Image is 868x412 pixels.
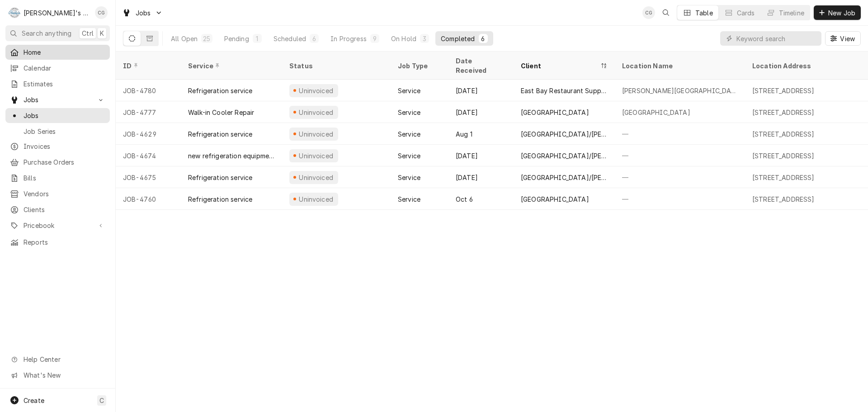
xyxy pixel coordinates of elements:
div: [GEOGRAPHIC_DATA] [622,108,690,117]
span: C [99,396,104,405]
div: [STREET_ADDRESS] [752,151,815,161]
a: Vendors [5,186,110,201]
div: 6 [311,34,317,43]
div: [GEOGRAPHIC_DATA]/[PERSON_NAME][GEOGRAPHIC_DATA] [521,173,608,182]
span: View [838,34,857,43]
div: ID [123,61,172,71]
div: Service [398,173,420,182]
span: Jobs [24,111,105,120]
div: [DATE] [448,101,514,123]
div: Uninvoiced [298,151,335,161]
a: Invoices [5,139,110,154]
div: Pending [224,34,249,43]
a: Calendar [5,61,110,76]
div: — [615,166,745,188]
div: Walk-in Cooler Repair [188,108,254,117]
span: Vendors [24,189,105,199]
div: [GEOGRAPHIC_DATA] [521,194,589,204]
div: Completed [441,34,475,43]
div: In Progress [330,34,367,43]
span: Home [24,47,105,57]
div: Service [398,129,420,139]
button: Search anythingCtrlK [5,25,110,41]
div: Date Received [456,56,505,75]
div: Service [188,61,273,71]
div: Location Name [622,61,736,71]
div: [GEOGRAPHIC_DATA]/[PERSON_NAME][GEOGRAPHIC_DATA] [521,129,608,139]
span: Estimates [24,79,105,89]
a: Home [5,45,110,60]
div: — [615,188,745,210]
div: Service [398,151,420,161]
div: Uninvoiced [298,129,335,139]
a: Go to Jobs [5,92,110,107]
a: Clients [5,202,110,217]
div: East Bay Restaurant Supply Inc. [521,86,608,95]
div: Cards [737,8,755,18]
div: Rudy's Commercial Refrigeration's Avatar [8,6,21,19]
div: Refrigeration service [188,86,252,95]
div: Uninvoiced [298,108,335,117]
span: Search anything [22,28,71,38]
div: Client [521,61,599,71]
div: Uninvoiced [298,194,335,204]
div: Location Address [752,61,866,71]
input: Keyword search [736,31,817,46]
div: Job Type [398,61,441,71]
span: Calendar [24,63,105,73]
span: Jobs [136,8,151,18]
div: Refrigeration service [188,173,252,182]
button: View [825,31,861,46]
a: Jobs [5,108,110,123]
div: R [8,6,21,19]
div: JOB-4674 [116,145,181,166]
div: [STREET_ADDRESS] [752,173,815,182]
div: [STREET_ADDRESS] [752,86,815,95]
a: Reports [5,235,110,250]
a: Go to Pricebook [5,218,110,233]
button: New Job [814,5,861,20]
span: Ctrl [82,28,94,38]
div: 3 [422,34,427,43]
div: — [615,145,745,166]
div: CG [95,6,108,19]
div: [PERSON_NAME]'s Commercial Refrigeration [24,8,90,18]
a: Go to Jobs [118,5,166,20]
div: Uninvoiced [298,86,335,95]
span: K [100,28,104,38]
div: [DATE] [448,145,514,166]
div: [PERSON_NAME][GEOGRAPHIC_DATA] [622,86,738,95]
div: JOB-4777 [116,101,181,123]
div: JOB-4629 [116,123,181,145]
div: Status [289,61,382,71]
div: [GEOGRAPHIC_DATA]/[PERSON_NAME][GEOGRAPHIC_DATA] [521,151,608,161]
span: Help Center [24,355,104,364]
div: Uninvoiced [298,173,335,182]
div: [STREET_ADDRESS] [752,108,815,117]
a: Go to Help Center [5,352,110,367]
div: 25 [203,34,210,43]
div: Christine Gutierrez's Avatar [95,6,108,19]
div: Service [398,86,420,95]
div: Aug 1 [448,123,514,145]
div: Refrigeration service [188,129,252,139]
div: Christine Gutierrez's Avatar [642,6,655,19]
button: Open search [659,5,673,20]
div: All Open [171,34,198,43]
div: [GEOGRAPHIC_DATA] [521,108,589,117]
div: new refrigeration equipment installation [188,151,275,161]
div: On Hold [391,34,416,43]
div: Service [398,194,420,204]
div: [STREET_ADDRESS] [752,129,815,139]
span: New Job [826,8,857,18]
div: Refrigeration service [188,194,252,204]
div: [STREET_ADDRESS] [752,194,815,204]
a: Purchase Orders [5,155,110,170]
div: [DATE] [448,80,514,101]
span: Job Series [24,127,105,136]
div: JOB-4675 [116,166,181,188]
a: Go to What's New [5,368,110,383]
div: [DATE] [448,166,514,188]
div: JOB-4780 [116,80,181,101]
span: Invoices [24,142,105,151]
